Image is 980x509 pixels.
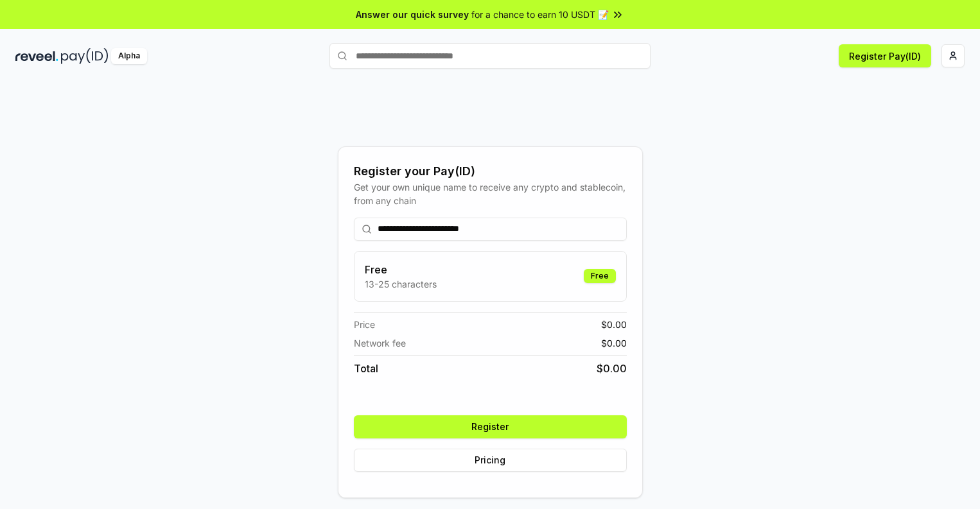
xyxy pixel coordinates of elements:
[15,48,58,64] img: reveel_dark
[354,180,627,207] div: Get your own unique name to receive any crypto and stablecoin, from any chain
[354,336,406,350] span: Network fee
[584,269,616,283] div: Free
[356,8,469,21] span: Answer our quick survey
[354,361,378,376] span: Total
[601,336,627,350] span: $ 0.00
[597,361,627,376] span: $ 0.00
[354,449,627,472] button: Pricing
[365,262,437,277] h3: Free
[354,162,627,180] div: Register your Pay(ID)
[61,48,109,64] img: pay_id
[354,415,627,438] button: Register
[471,8,609,21] span: for a chance to earn 10 USDT 📝
[111,48,147,64] div: Alpha
[601,318,627,331] span: $ 0.00
[365,277,437,291] p: 13-25 characters
[354,318,375,331] span: Price
[839,44,931,67] button: Register Pay(ID)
